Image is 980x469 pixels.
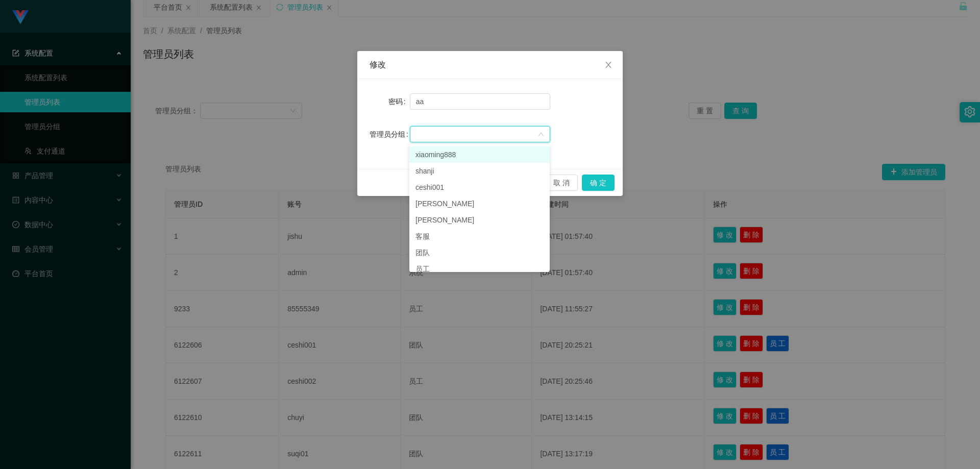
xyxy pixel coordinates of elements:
[370,59,610,70] div: 修改
[582,175,615,191] button: 确 定
[409,163,550,179] li: shanji
[409,195,550,212] li: [PERSON_NAME]
[604,61,612,69] i: 图标: close
[538,131,544,138] i: 图标: down
[545,175,578,191] button: 取 消
[409,244,550,261] li: 团队
[409,212,550,228] li: [PERSON_NAME]
[594,51,623,80] button: Close
[410,93,550,110] input: 请输入密码
[409,228,550,244] li: 客服
[409,261,550,277] li: 员工
[370,130,412,138] label: 管理员分组：
[388,97,410,106] label: 密码：
[409,146,550,163] li: xiaoming888
[409,179,550,195] li: ceshi001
